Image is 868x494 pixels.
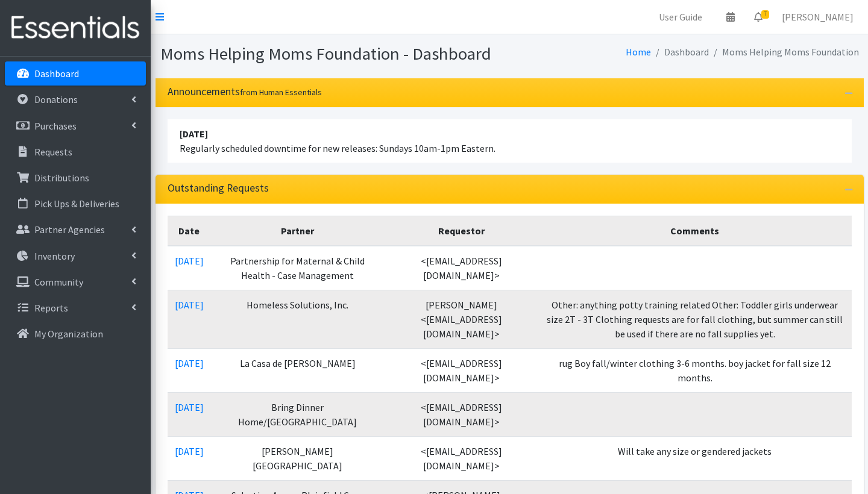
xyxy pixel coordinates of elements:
p: Partner Agencies [34,224,105,236]
td: Partnership for Maternal & Child Health - Case Management [211,246,385,290]
a: Partner Agencies [5,217,146,242]
h3: Outstanding Requests [168,182,269,195]
a: [DATE] [175,401,204,413]
a: Dashboard [5,61,146,86]
a: Reports [5,296,146,320]
td: [PERSON_NAME][GEOGRAPHIC_DATA] [211,436,385,480]
a: [DATE] [175,445,204,457]
td: <[EMAIL_ADDRESS][DOMAIN_NAME]> [385,246,538,290]
h1: Moms Helping Moms Foundation - Dashboard [160,43,505,64]
p: Purchases [34,120,77,132]
td: Bring Dinner Home/[GEOGRAPHIC_DATA] [211,392,385,436]
td: Homeless Solutions, Inc. [211,290,385,348]
th: Requestor [385,216,538,246]
p: Requests [34,146,72,158]
small: from Human Essentials [240,87,322,98]
a: Community [5,270,146,294]
p: Community [34,276,83,288]
td: Will take any size or gendered jackets [538,436,852,480]
p: Dashboard [34,67,79,80]
td: La Casa de [PERSON_NAME] [211,348,385,392]
p: Pick Ups & Deliveries [34,198,119,210]
th: Comments [538,216,852,246]
a: My Organization [5,322,146,346]
span: 7 [761,10,769,19]
a: Distributions [5,166,146,190]
td: [PERSON_NAME] <[EMAIL_ADDRESS][DOMAIN_NAME]> [385,290,538,348]
a: Purchases [5,114,146,138]
li: Moms Helping Moms Foundation [709,43,859,61]
td: <[EMAIL_ADDRESS][DOMAIN_NAME]> [385,392,538,436]
a: Home [626,46,651,58]
a: [DATE] [175,357,204,369]
a: Donations [5,87,146,111]
img: HumanEssentials [5,8,146,48]
p: My Organization [34,328,103,340]
p: Reports [34,302,68,314]
td: Other: anything potty training related Other: Toddler girls underwear size 2T - 3T Clothing reque... [538,290,852,348]
a: [PERSON_NAME] [772,5,863,29]
td: <[EMAIL_ADDRESS][DOMAIN_NAME]> [385,348,538,392]
a: Requests [5,140,146,164]
td: rug Boy fall/winter clothing 3-6 months. boy jacket for fall size 12 months. [538,348,852,392]
strong: [DATE] [180,128,208,140]
p: Inventory [34,250,75,262]
p: Donations [34,93,78,105]
a: [DATE] [175,299,204,311]
th: Date [168,216,211,246]
li: Regularly scheduled downtime for new releases: Sundays 10am-1pm Eastern. [168,119,852,163]
a: Inventory [5,244,146,268]
a: Pick Ups & Deliveries [5,192,146,216]
td: <[EMAIL_ADDRESS][DOMAIN_NAME]> [385,436,538,480]
a: [DATE] [175,255,204,267]
h3: Announcements [168,86,322,98]
th: Partner [211,216,385,246]
p: Distributions [34,172,89,184]
a: 7 [744,5,772,29]
li: Dashboard [651,43,709,61]
a: User Guide [649,5,712,29]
